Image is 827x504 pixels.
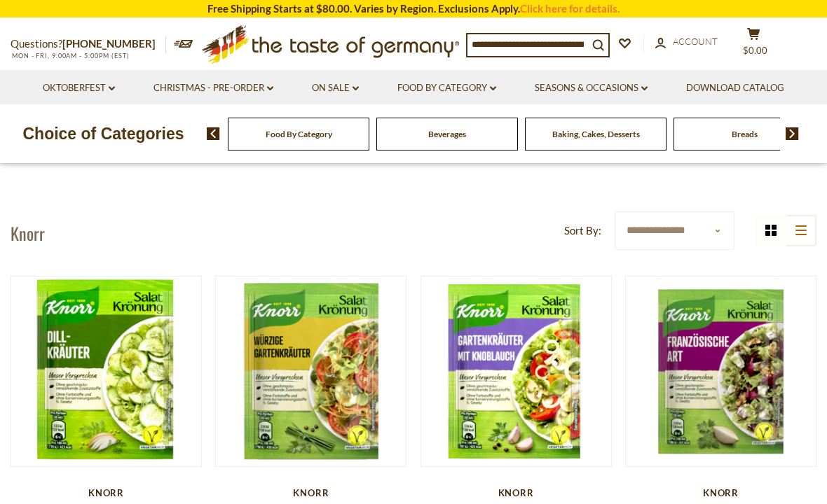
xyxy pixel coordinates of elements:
[626,276,816,466] img: Knorr
[428,129,466,139] a: Beverages
[535,80,648,96] a: Seasons & Occasions
[564,222,601,239] label: Sort By:
[397,80,496,96] a: Food By Category
[786,127,799,140] img: next arrow
[11,35,166,53] p: Questions?
[732,129,758,139] a: Breads
[673,36,718,47] span: Account
[11,276,201,466] img: Knorr
[655,34,718,50] a: Account
[11,52,130,59] span: MON - FRI, 9:00AM - 5:00PM (EST)
[520,2,620,15] a: Click here for details.
[732,27,774,62] button: $0.00
[62,37,156,50] a: [PHONE_NUMBER]
[11,487,202,498] div: Knorr
[552,129,640,139] a: Baking, Cakes, Desserts
[421,276,611,466] img: Knorr
[686,80,784,96] a: Download Catalog
[421,487,612,498] div: Knorr
[743,45,767,56] span: $0.00
[153,80,273,96] a: Christmas - PRE-ORDER
[11,223,45,244] h1: Knorr
[625,487,816,498] div: Knorr
[207,127,220,140] img: previous arrow
[266,129,332,139] a: Food By Category
[216,276,406,466] img: Knorr
[215,487,406,498] div: Knorr
[312,80,359,96] a: On Sale
[43,80,115,96] a: Oktoberfest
